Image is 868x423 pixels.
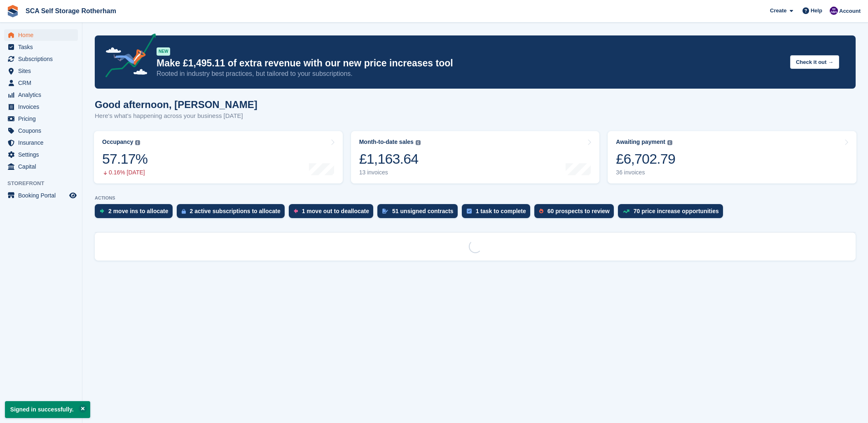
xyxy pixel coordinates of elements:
span: Invoices [18,101,68,113]
span: Settings [18,149,68,160]
div: NEW [157,47,170,56]
img: prospect-51fa495bee0391a8d652442698ab0144808aea92771e9ea1ae160a38d050c398.svg [539,209,543,214]
a: 2 move ins to allocate [95,204,177,222]
img: move_outs_to_deallocate_icon-f764333ba52eb49d3ac5e1228854f67142a1ed5810a6f6cc68b1a99e826820c5.svg [294,209,298,214]
span: Tasks [18,41,68,53]
img: price-adjustments-announcement-icon-8257ccfd72463d97f412b2fc003d46551f7dbcb40ab6d574587a9cd5c0d94... [98,33,156,80]
a: 2 active subscriptions to allocate [177,204,289,222]
a: 1 move out to deallocate [289,204,377,222]
a: menu [4,101,78,113]
a: 60 prospects to review [534,204,618,222]
div: £1,163.64 [359,150,421,167]
button: Check it out → [790,55,839,69]
span: Storefront [7,179,82,188]
a: Preview store [68,190,78,200]
span: Create [770,7,786,15]
img: Kelly Neesham [830,7,838,15]
a: menu [4,137,78,148]
a: Month-to-date sales £1,163.64 13 invoices [351,131,600,183]
span: Coupons [18,125,68,136]
div: 36 invoices [616,169,675,176]
div: 57.17% [102,150,147,167]
span: Pricing [18,113,68,125]
div: 2 move ins to allocate [108,208,168,214]
span: Help [811,7,822,15]
span: Sites [18,65,68,77]
div: Month-to-date sales [359,139,414,146]
div: 2 active subscriptions to allocate [190,208,281,214]
div: 70 price increase opportunities [634,208,719,214]
a: menu [4,89,78,101]
a: 51 unsigned contracts [377,204,462,222]
span: Booking Portal [18,190,68,201]
a: Occupancy 57.17% 0.16% [DATE] [94,131,343,183]
p: Make £1,495.11 of extra revenue with our new price increases tool [157,57,784,69]
span: Insurance [18,137,68,148]
a: menu [4,149,78,160]
a: menu [4,125,78,136]
span: CRM [18,77,68,89]
img: stora-icon-8386f47178a22dfd0bd8f6a31ec36ba5ce8667c1dd55bd0f319d3a0aa187defe.svg [7,5,19,17]
div: 60 prospects to review [547,208,610,214]
a: menu [4,161,78,172]
div: 13 invoices [359,169,421,176]
img: icon-info-grey-7440780725fd019a000dd9b08b2336e03edf1995a4989e88bcd33f0948082b44.svg [667,140,672,145]
img: contract_signature_icon-13c848040528278c33f63329250d36e43548de30e8caae1d1a13099fd9432cc5.svg [382,209,388,214]
img: active_subscription_to_allocate_icon-d502201f5373d7db506a760aba3b589e785aa758c864c3986d89f69b8ff3... [182,209,186,214]
a: SCA Self Storage Rotherham [22,4,119,18]
img: icon-info-grey-7440780725fd019a000dd9b08b2336e03edf1995a4989e88bcd33f0948082b44.svg [416,140,421,145]
div: Awaiting payment [616,139,665,146]
p: Signed in successfully. [5,401,90,418]
div: 0.16% [DATE] [102,169,147,176]
span: Subscriptions [18,53,68,65]
img: price_increase_opportunities-93ffe204e8149a01c8c9dc8f82e8f89637d9d84a8eef4429ea346261dce0b2c0.svg [623,209,629,213]
div: 1 task to complete [476,208,526,214]
a: menu [4,77,78,89]
a: menu [4,53,78,65]
img: move_ins_to_allocate_icon-fdf77a2bb77ea45bf5b3d319d69a93e2d87916cf1d5bf7949dd705db3b84f3ca.svg [100,209,104,214]
img: task-75834270c22a3079a89374b754ae025e5fb1db73e45f91037f5363f120a921f8.svg [467,209,472,214]
h1: Good afternoon, [PERSON_NAME] [95,99,257,110]
a: menu [4,190,78,201]
span: Home [18,29,68,41]
a: menu [4,41,78,53]
div: 1 move out to deallocate [302,208,369,214]
div: Occupancy [102,139,133,146]
a: menu [4,113,78,125]
p: Here's what's happening across your business [DATE] [95,111,257,121]
p: Rooted in industry best practices, but tailored to your subscriptions. [157,69,784,78]
div: 51 unsigned contracts [392,208,454,214]
div: £6,702.79 [616,150,675,167]
span: Account [839,7,861,15]
a: menu [4,29,78,41]
span: Capital [18,161,68,172]
span: Analytics [18,89,68,101]
a: menu [4,65,78,77]
a: Awaiting payment £6,702.79 36 invoices [608,131,856,183]
a: 1 task to complete [462,204,534,222]
p: ACTIONS [95,195,856,201]
a: 70 price increase opportunities [618,204,727,222]
img: icon-info-grey-7440780725fd019a000dd9b08b2336e03edf1995a4989e88bcd33f0948082b44.svg [135,140,140,145]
